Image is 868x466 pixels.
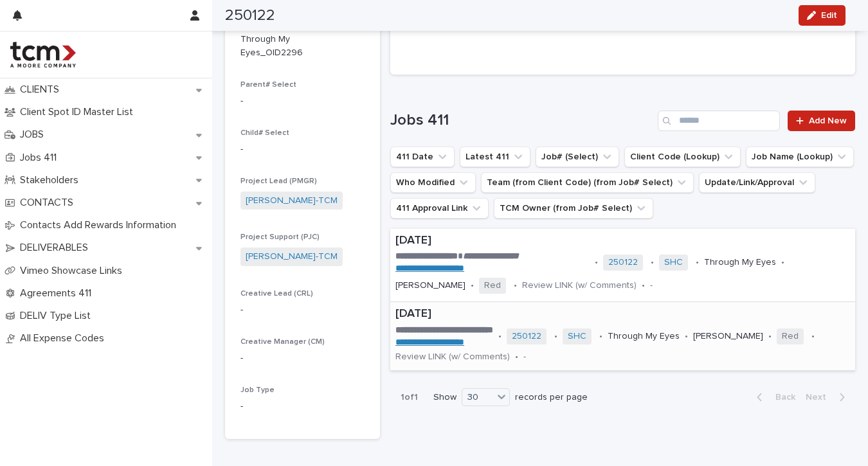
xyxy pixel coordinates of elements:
p: - [240,303,365,317]
span: Red [777,328,804,345]
p: - [523,352,526,363]
span: Creative Lead (CRL) [240,290,313,298]
p: • [595,257,598,268]
p: Jobs 411 [15,152,67,164]
button: Job Name (Lookup) [746,147,854,167]
span: Job Type [240,386,275,394]
input: Search [658,111,780,131]
p: • [685,331,688,342]
p: DELIV Type List [15,310,101,322]
button: Next [800,391,855,403]
span: Edit [821,11,837,20]
p: - [240,352,365,365]
span: Child# Select [240,129,289,137]
button: Latest 411 [460,147,530,167]
span: Add New [809,116,847,125]
span: Parent# Select [240,81,296,89]
p: [DATE] [395,234,850,248]
span: Red [479,278,506,294]
p: records per page [515,392,588,403]
p: [PERSON_NAME] [395,280,466,291]
button: 411 Approval Link [390,198,489,219]
p: • [515,352,518,363]
p: DELIVERABLES [15,242,98,254]
p: • [768,331,772,342]
a: 250122 [512,331,541,342]
p: Vimeo Showcase Links [15,265,132,277]
a: [PERSON_NAME]-TCM [246,194,338,208]
button: Update/Link/Approval [699,172,815,193]
p: • [642,280,645,291]
button: 411 Date [390,147,455,167]
span: Project Lead (PMGR) [240,177,317,185]
span: Creative Manager (CM) [240,338,325,346]
p: JOBS [15,129,54,141]
span: Back [768,393,795,402]
a: SHC [568,331,586,342]
p: • [781,257,784,268]
p: • [498,331,502,342]
p: • [471,280,474,291]
p: Through My Eyes [704,257,776,268]
h2: 250122 [225,6,275,25]
p: [DATE] [395,307,850,321]
p: Contacts Add Rewards Information [15,219,186,231]
p: Agreements 411 [15,287,102,300]
p: 250122_SHC_DRTV__Through My Eyes_OID2296 [240,19,334,59]
button: Team (from Client Code) (from Job# Select) [481,172,694,193]
p: Client Spot ID Master List [15,106,143,118]
button: Edit [799,5,845,26]
span: Project Support (PJC) [240,233,320,241]
a: SHC [664,257,683,268]
p: - [650,280,653,291]
p: [PERSON_NAME] [693,331,763,342]
div: 30 [462,391,493,404]
img: 4hMmSqQkux38exxPVZHQ [10,42,76,67]
p: 1 of 1 [390,382,428,413]
p: • [651,257,654,268]
span: Next [806,393,834,402]
button: Client Code (Lookup) [624,147,741,167]
h1: Jobs 411 [390,111,653,130]
button: TCM Owner (from Job# Select) [494,198,653,219]
p: CLIENTS [15,84,69,96]
p: - [240,94,365,108]
p: • [599,331,602,342]
p: • [514,280,517,291]
a: 250122 [608,257,638,268]
p: Show [433,392,457,403]
p: • [554,331,557,342]
p: All Expense Codes [15,332,114,345]
p: Through My Eyes [608,331,680,342]
a: [PERSON_NAME]-TCM [246,250,338,264]
button: Back [746,391,800,403]
p: Stakeholders [15,174,89,186]
button: Job# (Select) [536,147,619,167]
p: • [696,257,699,268]
button: Who Modified [390,172,476,193]
a: Add New [788,111,855,131]
p: Review LINK (w/ Comments) [522,280,637,291]
p: CONTACTS [15,197,84,209]
p: - [240,400,365,413]
p: - [240,143,365,156]
p: Review LINK (w/ Comments) [395,352,510,363]
p: • [811,331,815,342]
